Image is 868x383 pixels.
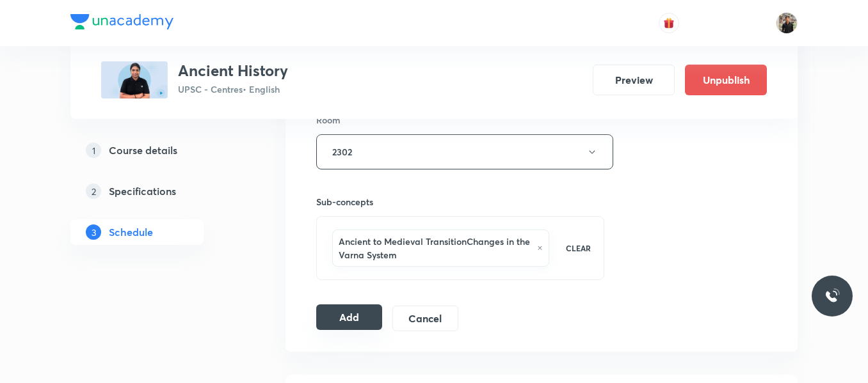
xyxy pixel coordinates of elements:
[824,288,840,304] img: ttu
[659,13,679,33] button: avatar
[86,224,101,240] p: 3
[86,184,101,199] p: 2
[316,304,382,330] button: Add
[70,137,245,163] a: 1Course details
[109,143,177,158] h5: Course details
[685,65,767,95] button: Unpublish
[776,12,798,34] img: Yudhishthir
[70,14,173,33] a: Company Logo
[178,61,288,80] h3: Ancient History
[593,65,675,95] button: Preview
[663,17,675,29] img: avatar
[109,224,153,240] h5: Schedule
[566,242,591,254] p: CLEAR
[316,113,341,127] h6: Room
[178,82,288,96] p: UPSC - Centres • English
[101,61,168,98] img: 98e8debc006a48109962336a2f289550.png
[70,14,173,29] img: Company Logo
[392,306,458,331] button: Cancel
[316,134,613,169] button: 2302
[339,235,531,262] h6: Ancient to Medieval TransitionChanges in the Varna System
[316,195,604,208] h6: Sub-concepts
[70,178,245,204] a: 2Specifications
[86,143,101,158] p: 1
[109,184,176,199] h5: Specifications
